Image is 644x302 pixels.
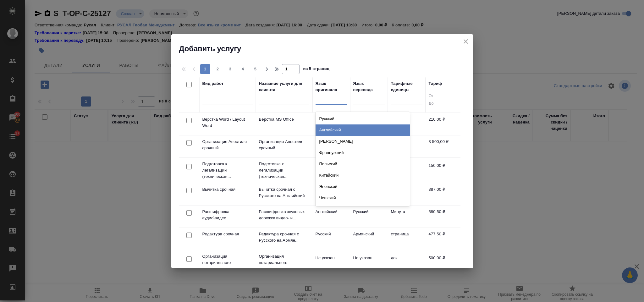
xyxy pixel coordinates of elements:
div: Название услуги для клиента [259,80,309,93]
p: Верстка Word / Layout Word [202,116,253,129]
div: Китайский [316,170,410,181]
p: Расшифровка звуковых дорожек видео- и... [259,209,309,221]
td: Не указан [312,113,350,135]
div: Английский [316,124,410,136]
div: Японский [316,181,410,192]
div: Русский [316,113,410,124]
p: Вычитка срочная с Русского на Английский [259,186,309,199]
span: 3 [225,66,235,72]
div: Французский [316,147,410,158]
button: 2 [213,64,223,74]
td: Не указан [350,252,388,274]
td: Английский [312,206,350,228]
p: Организация Апостиля срочный [259,139,309,151]
p: Верстка MS Office [259,116,309,123]
td: 210,00 ₽ [426,113,463,135]
div: Язык перевода [353,80,385,93]
span: 5 [250,66,261,72]
p: Редактура срочная [202,231,253,237]
p: Организация нотариального удостоверен... [259,253,309,272]
td: Русский [350,206,388,228]
span: 4 [238,66,248,72]
p: Организация нотариального удостоверен... [202,253,253,272]
input: До [429,100,460,108]
p: Вычитка срочная [202,186,253,193]
td: 580,50 ₽ [426,206,463,228]
button: close [461,37,471,46]
div: Сербский [316,204,410,215]
p: Расшифровка аудио\видео [202,209,253,221]
td: Не указан [312,252,350,274]
div: Язык оригинала [316,80,347,93]
span: 2 [213,66,223,72]
td: Русский [312,183,350,205]
span: из 5 страниц [303,65,330,74]
input: От [429,92,460,100]
p: Подготовка к легализации (техническая... [202,161,253,180]
td: док. [388,252,426,274]
td: Минута [388,206,426,228]
div: Тариф [429,80,442,87]
td: 477,50 ₽ [426,228,463,250]
td: Армянский [350,228,388,250]
div: Чешский [316,192,410,204]
td: 3 500,00 ₽ [426,135,463,157]
button: 3 [225,64,235,74]
div: Польский [316,158,410,170]
button: 5 [250,64,261,74]
div: Тарифные единицы [391,80,422,93]
p: Подготовка к легализации (техническая... [259,161,309,180]
td: 387,00 ₽ [426,183,463,205]
div: [PERSON_NAME] [316,136,410,147]
td: 150,00 ₽ [426,159,463,181]
td: 500,00 ₽ [426,252,463,274]
td: Русский [312,228,350,250]
p: Организация Апостиля срочный [202,139,253,151]
td: Не указан [312,159,350,181]
h2: Добавить услугу [179,44,473,54]
td: Не указан [312,135,350,157]
div: Вид работ [202,80,224,87]
p: Редактура срочная с Русского на Армян... [259,231,309,244]
button: 4 [238,64,248,74]
td: страница [388,228,426,250]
